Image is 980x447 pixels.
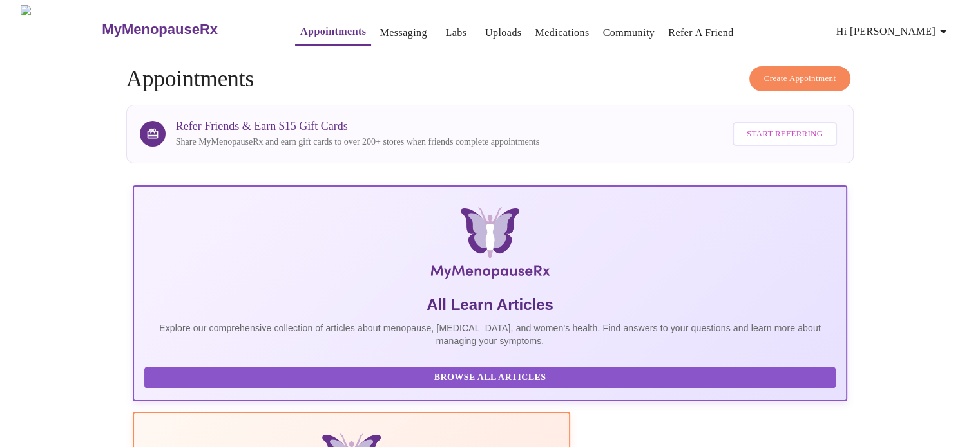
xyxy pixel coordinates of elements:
[445,24,466,42] a: Labs
[480,20,527,46] button: Uploads
[102,21,218,38] h3: MyMenopauseRx
[21,5,101,53] img: MyMenopauseRx Logo
[144,295,836,315] h5: All Learn Articles
[176,120,539,133] h3: Refer Friends & Earn $15 Gift Cards
[668,24,734,42] a: Refer a Friend
[535,24,589,42] a: Medications
[176,136,539,149] p: Share MyMenopauseRx and earn gift cards to over 200+ stores when friends complete appointments
[729,116,840,152] a: Start Referring
[295,19,371,46] button: Appointments
[749,66,851,91] button: Create Appointment
[144,367,836,389] button: Browse All Articles
[764,71,836,86] span: Create Appointment
[251,207,728,284] img: MyMenopauseRx Logo
[436,20,477,46] button: Labs
[747,127,823,141] span: Start Referring
[380,24,427,42] a: Messaging
[485,24,522,42] a: Uploads
[144,371,840,382] a: Browse All Articles
[598,20,660,46] button: Community
[374,20,432,46] button: Messaging
[126,66,854,92] h4: Appointments
[733,122,837,146] button: Start Referring
[144,322,836,347] p: Explore our comprehensive collection of articles about menopause, [MEDICAL_DATA], and women's hea...
[663,20,739,46] button: Refer a Friend
[836,23,951,41] span: Hi [PERSON_NAME]
[300,23,366,41] a: Appointments
[101,7,269,52] a: MyMenopauseRx
[831,19,956,44] button: Hi [PERSON_NAME]
[603,24,655,42] a: Community
[157,370,823,386] span: Browse All Articles
[530,20,594,46] button: Medications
